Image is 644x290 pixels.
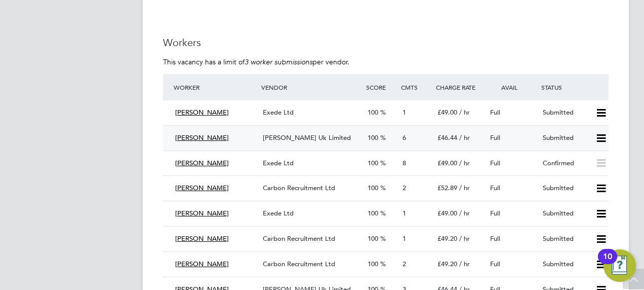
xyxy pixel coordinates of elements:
[368,260,378,268] span: 100
[259,78,364,96] div: Vendor
[175,159,229,167] span: [PERSON_NAME]
[539,205,591,222] div: Submitted
[437,108,457,117] span: £49.00
[459,209,470,217] span: / hr
[263,209,294,217] span: Exede Ltd
[245,57,312,66] em: 3 worker submissions
[459,108,470,117] span: / hr
[490,108,500,117] span: Full
[459,260,470,268] span: / hr
[368,234,378,243] span: 100
[368,108,378,117] span: 100
[490,184,500,192] span: Full
[459,234,470,243] span: / hr
[539,256,591,273] div: Submitted
[490,234,500,243] span: Full
[437,133,457,142] span: £46.44
[175,184,229,192] span: [PERSON_NAME]
[539,104,591,121] div: Submitted
[437,184,457,192] span: £52.89
[175,260,229,268] span: [PERSON_NAME]
[539,78,609,96] div: Status
[437,159,457,167] span: £49.00
[263,260,335,268] span: Carbon Recruitment Ltd
[402,108,406,117] span: 1
[402,209,406,217] span: 1
[368,133,378,142] span: 100
[402,234,406,243] span: 1
[163,57,609,66] p: This vacancy has a limit of per vendor.
[603,257,612,270] div: 10
[490,209,500,217] span: Full
[486,78,539,96] div: Avail
[263,133,351,142] span: [PERSON_NAME] Uk Limited
[171,78,259,96] div: Worker
[402,184,406,192] span: 2
[364,78,398,96] div: Score
[459,184,470,192] span: / hr
[437,209,457,217] span: £49.00
[402,159,406,167] span: 8
[437,234,457,243] span: £49.20
[263,184,335,192] span: Carbon Recruitment Ltd
[433,78,486,96] div: Charge Rate
[539,130,591,147] div: Submitted
[263,159,294,167] span: Exede Ltd
[402,260,406,268] span: 2
[398,78,433,96] div: Cmts
[603,249,636,282] button: Open Resource Center, 10 new notifications
[263,108,294,117] span: Exede Ltd
[459,133,470,142] span: / hr
[539,180,591,197] div: Submitted
[368,184,378,192] span: 100
[539,155,591,172] div: Confirmed
[368,209,378,217] span: 100
[263,234,335,243] span: Carbon Recruitment Ltd
[175,234,229,243] span: [PERSON_NAME]
[402,133,406,142] span: 6
[368,159,378,167] span: 100
[490,133,500,142] span: Full
[490,159,500,167] span: Full
[437,260,457,268] span: £49.20
[175,133,229,142] span: [PERSON_NAME]
[163,36,609,49] h3: Workers
[175,108,229,117] span: [PERSON_NAME]
[459,159,470,167] span: / hr
[490,260,500,268] span: Full
[539,231,591,247] div: Submitted
[175,209,229,217] span: [PERSON_NAME]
